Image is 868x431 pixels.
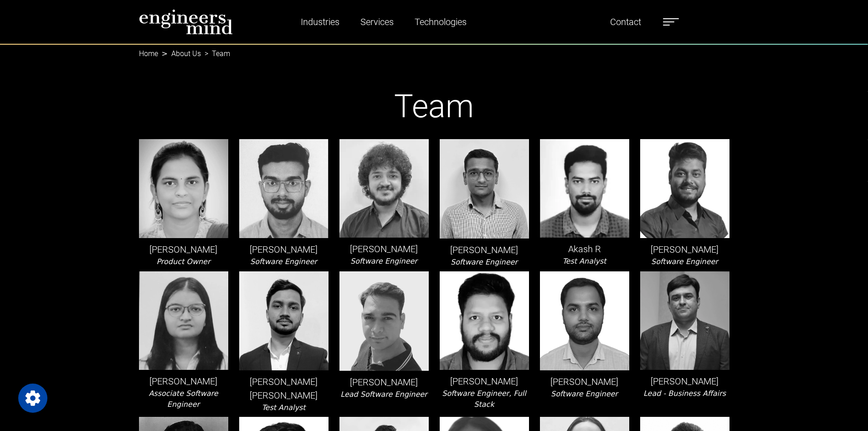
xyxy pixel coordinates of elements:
[139,243,228,256] p: [PERSON_NAME]
[540,139,629,238] img: leader-img
[201,48,230,59] li: Team
[606,11,645,32] a: Contact
[350,257,417,265] i: Software Engineer
[440,271,529,370] img: leader-img
[411,11,470,32] a: Technologies
[139,49,158,58] a: Home
[551,389,618,398] i: Software Engineer
[139,87,729,125] h1: Team
[540,271,629,370] img: leader-img
[339,375,429,389] p: [PERSON_NAME]
[640,271,729,370] img: leader-img
[239,271,329,370] img: leader-img
[451,258,518,266] i: Software Engineer
[262,403,305,412] i: Test Analyst
[540,242,629,256] p: Akash R
[339,139,429,238] img: leader-img
[139,139,228,238] img: leader-img
[640,374,729,388] p: [PERSON_NAME]
[440,243,529,257] p: [PERSON_NAME]
[640,139,729,238] img: leader-img
[339,271,429,371] img: leader-img
[156,257,210,266] i: Product Owner
[540,375,629,389] p: [PERSON_NAME]
[139,271,228,370] img: leader-img
[440,374,529,388] p: [PERSON_NAME]
[651,257,718,266] i: Software Engineer
[357,11,397,32] a: Services
[139,9,233,35] img: logo
[442,389,526,409] i: Software Engineer, Full Stack
[297,11,343,32] a: Industries
[340,390,427,399] i: Lead Software Engineer
[440,139,529,239] img: leader-img
[171,49,201,58] a: About Us
[640,243,729,256] p: [PERSON_NAME]
[239,375,329,402] p: [PERSON_NAME] [PERSON_NAME]
[339,242,429,256] p: [PERSON_NAME]
[239,139,329,238] img: leader-img
[139,44,729,55] nav: breadcrumb
[139,374,228,388] p: [PERSON_NAME]
[149,389,218,409] i: Associate Software Engineer
[239,243,329,256] p: [PERSON_NAME]
[250,257,317,266] i: Software Engineer
[643,389,726,398] i: Lead - Business Affairs
[562,257,606,265] i: Test Analyst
